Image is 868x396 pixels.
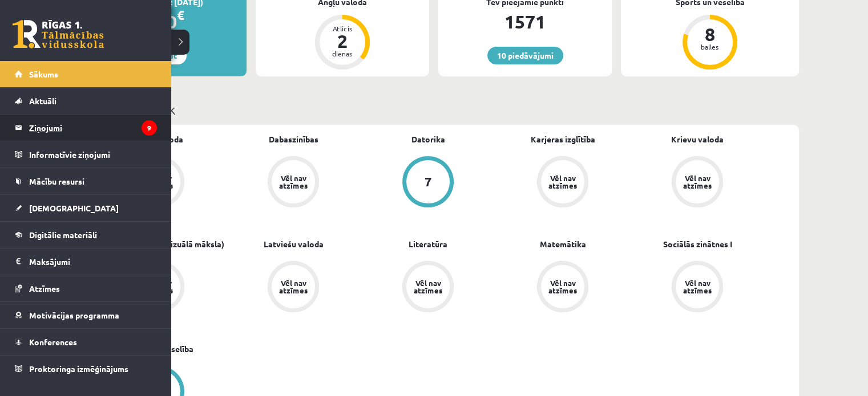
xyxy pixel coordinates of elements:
span: Proktoringa izmēģinājums [29,364,128,374]
div: Vēl nav atzīmes [547,279,579,294]
a: Vēl nav atzīmes [361,261,495,315]
span: [DEMOGRAPHIC_DATA] [29,203,119,213]
a: Motivācijas programma [15,302,157,328]
a: Latviešu valoda [264,238,324,250]
a: Proktoringa izmēģinājums [15,356,157,382]
a: 10 piedāvājumi [487,47,563,64]
legend: Maksājumi [29,248,157,275]
a: Informatīvie ziņojumi [15,141,157,168]
a: Vēl nav atzīmes [226,156,361,210]
div: 2 [325,32,360,50]
span: Motivācijas programma [29,310,119,320]
div: Vēl nav atzīmes [681,279,713,294]
a: Vēl nav atzīmes [630,156,765,210]
i: 9 [142,120,157,136]
a: Karjeras izglītība [531,133,595,145]
a: Matemātika [540,238,586,250]
div: Vēl nav atzīmes [277,279,309,294]
span: Atzīmes [29,283,60,293]
div: Atlicis [325,25,360,32]
a: Mācību resursi [15,168,157,194]
span: Digitālie materiāli [29,230,97,240]
span: € [177,7,184,23]
a: Dabaszinības [269,133,318,145]
a: Literatūra [409,238,447,250]
p: Mācību plāns 11.b3 JK [73,103,794,118]
div: Vēl nav atzīmes [412,279,444,294]
div: Vēl nav atzīmes [277,174,309,189]
a: 7 [361,156,495,210]
a: Maksājumi [15,248,157,275]
a: Sākums [15,61,157,87]
span: Aktuāli [29,96,56,106]
a: Vēl nav atzīmes [495,156,630,210]
a: Rīgas 1. Tālmācības vidusskola [13,20,104,48]
div: Vēl nav atzīmes [547,174,579,189]
div: 1571 [438,8,612,35]
span: Konferences [29,337,77,347]
a: Vēl nav atzīmes [495,261,630,315]
a: Krievu valoda [671,133,724,145]
a: Datorika [411,133,445,145]
div: dienas [325,50,360,57]
a: Atzīmes [15,275,157,301]
legend: Informatīvie ziņojumi [29,141,157,168]
legend: Ziņojumi [29,115,157,141]
a: Sociālās zinātnes I [663,238,732,250]
div: Vēl nav atzīmes [681,174,713,189]
a: Konferences [15,329,157,355]
span: Sākums [29,69,58,79]
div: 7 [425,175,432,188]
a: Vēl nav atzīmes [630,261,765,315]
a: Aktuāli [15,88,157,114]
a: Vēl nav atzīmes [226,261,361,315]
div: 8 [693,25,727,43]
a: Ziņojumi9 [15,115,157,141]
span: Mācību resursi [29,176,84,186]
a: Digitālie materiāli [15,222,157,248]
a: [DEMOGRAPHIC_DATA] [15,195,157,221]
div: balles [693,43,727,50]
